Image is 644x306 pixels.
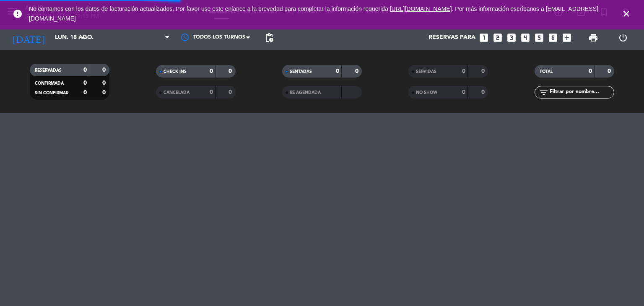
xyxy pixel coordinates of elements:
[608,25,638,50] div: LOG OUT
[83,80,87,86] strong: 0
[102,67,107,73] strong: 0
[416,91,437,95] span: NO SHOW
[164,70,187,74] span: CHECK INS
[29,5,598,22] span: No contamos con los datos de facturación actualizados. Por favor use este enlance a la brevedad p...
[78,33,88,43] i: arrow_drop_down
[548,32,558,43] i: looks_6
[539,87,549,97] i: filter_list
[588,33,598,43] span: print
[210,89,213,95] strong: 0
[6,29,51,47] i: [DATE]
[210,68,213,74] strong: 0
[29,5,598,22] a: . Por más información escríbanos a [EMAIL_ADDRESS][DOMAIN_NAME]
[506,32,517,43] i: looks_3
[589,68,592,74] strong: 0
[290,70,312,74] span: SENTADAS
[164,91,190,95] span: CANCELADA
[416,70,436,74] span: SERVIDAS
[561,32,572,43] i: add_box
[478,32,489,43] i: looks_one
[102,90,107,96] strong: 0
[83,67,87,73] strong: 0
[83,90,87,96] strong: 0
[35,68,62,73] span: RESERVADAS
[520,32,531,43] i: looks_4
[336,68,339,74] strong: 0
[355,68,360,74] strong: 0
[492,32,503,43] i: looks_two
[549,88,614,97] input: Filtrar por nombre...
[229,89,234,95] strong: 0
[621,9,631,19] i: close
[462,89,465,95] strong: 0
[229,68,234,74] strong: 0
[290,91,321,95] span: RE AGENDADA
[618,33,628,43] i: power_settings_new
[608,68,613,74] strong: 0
[534,32,545,43] i: looks_5
[390,5,452,12] a: [URL][DOMAIN_NAME]
[35,81,64,86] span: CONFIRMADA
[540,70,553,74] span: TOTAL
[481,68,486,74] strong: 0
[264,33,274,43] span: pending_actions
[428,34,475,41] span: Reservas para
[462,68,465,74] strong: 0
[481,89,486,95] strong: 0
[102,80,107,86] strong: 0
[35,91,68,95] span: SIN CONFIRMAR
[13,9,23,19] i: error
